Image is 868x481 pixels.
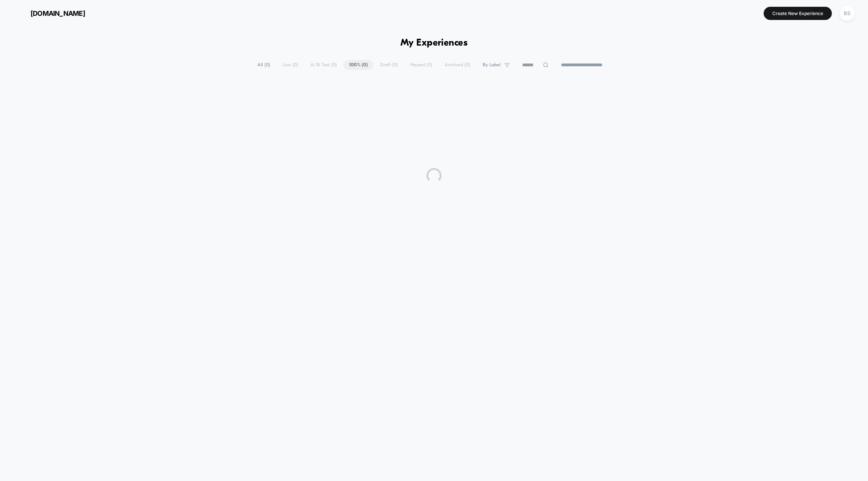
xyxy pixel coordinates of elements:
span: By Label [483,62,501,68]
button: [DOMAIN_NAME] [11,7,87,19]
span: All ( 0 ) [252,60,276,70]
button: Create New Experience [764,7,832,20]
button: BS [837,6,857,21]
span: [DOMAIN_NAME] [31,9,85,17]
div: BS [840,6,854,21]
h1: My Experiences [400,38,468,49]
